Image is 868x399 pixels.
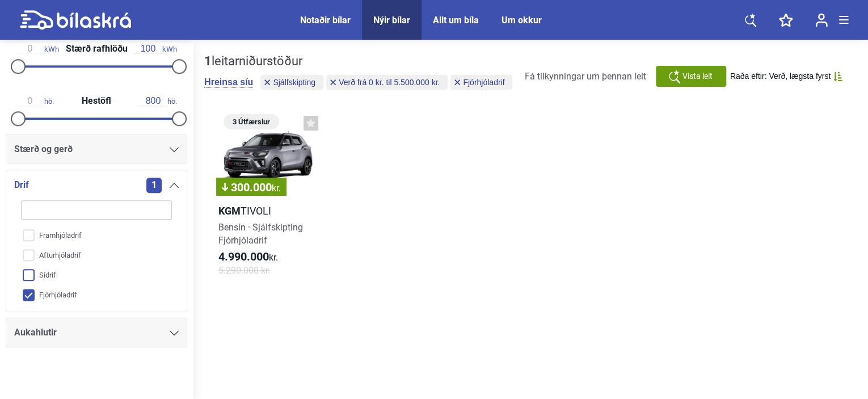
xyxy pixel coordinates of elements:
span: Fjórhjóladrif [463,78,504,86]
span: Hestöfl [79,96,114,106]
b: 4.990.000 [218,250,269,263]
button: Hreinsa síu [204,77,253,88]
span: Drif [14,177,29,193]
button: Raða eftir: Verð, lægsta fyrst [730,72,842,81]
span: kr. [272,183,281,194]
span: Fá tilkynningar um þennan leit [525,71,646,82]
span: Aukahlutir [14,325,57,341]
a: Nýir bílar [373,15,410,26]
button: Fjórhjóladrif [450,75,512,90]
a: Um okkur [502,15,542,26]
span: Stærð og gerð [14,141,73,157]
b: 1 [204,54,212,68]
span: 1 [146,178,162,193]
b: KGM [218,205,241,217]
span: Bensín · Sjálfskipting Fjórhjóladrif [218,222,303,246]
span: Stærð rafhlöðu [63,44,130,53]
span: kr. [218,250,278,264]
span: kWh [134,44,177,54]
div: leitarniðurstöður [204,54,515,69]
span: 5.290.000 kr. [218,264,270,277]
button: Verð frá 0 kr. til 5.500.000 kr. [326,75,448,90]
span: 300.000 [222,182,281,193]
button: Sjálfskipting [260,75,323,90]
a: 3 Útfærslur300.000kr.KGMTivoliBensín · SjálfskiptingFjórhjóladrif4.990.000kr.5.290.000 kr. [213,110,324,287]
img: user-login.svg [815,13,828,27]
span: Verð frá 0 kr. til 5.500.000 kr. [339,78,440,86]
span: Vista leit [682,70,713,82]
span: Raða eftir: Verð, lægsta fyrst [730,72,831,81]
span: Sjálfskipting [273,78,315,86]
span: kWh [16,44,59,54]
a: Notaðir bílar [300,15,351,26]
span: hö. [16,96,54,106]
span: hö. [139,96,177,106]
span: 3 Útfærslur [229,114,273,129]
h2: Tivoli [213,204,324,217]
a: Allt um bíla [433,15,479,26]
